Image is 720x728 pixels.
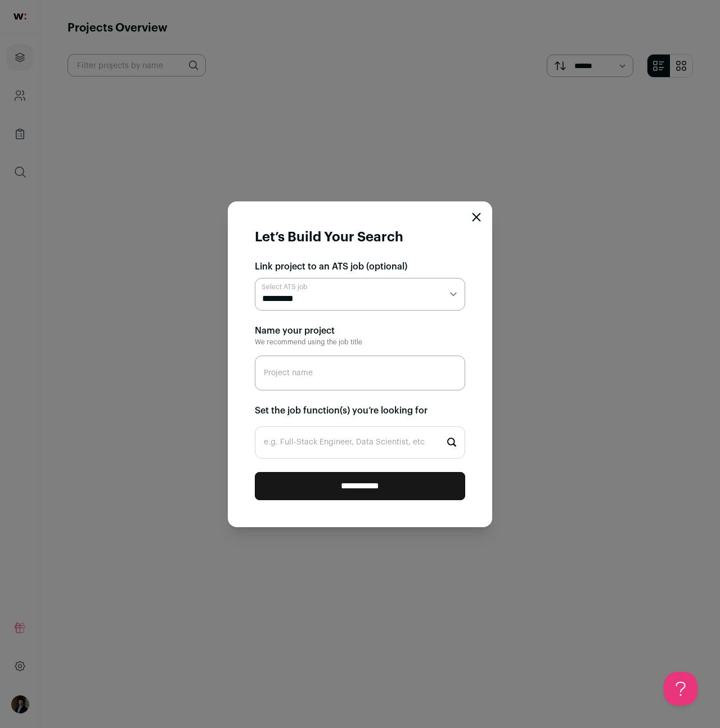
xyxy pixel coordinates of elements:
[255,404,465,417] h2: Set the job function(s) you’re looking for
[255,324,465,338] h2: Name your project
[255,339,362,345] span: We recommend using the job title
[664,672,697,705] iframe: Help Scout Beacon - Open
[472,213,481,222] button: Close modal
[255,260,465,273] h2: Link project to an ATS job (optional)
[255,228,403,246] h1: Let’s Build Your Search
[255,356,465,390] input: Project name
[255,426,465,459] input: Start typing...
